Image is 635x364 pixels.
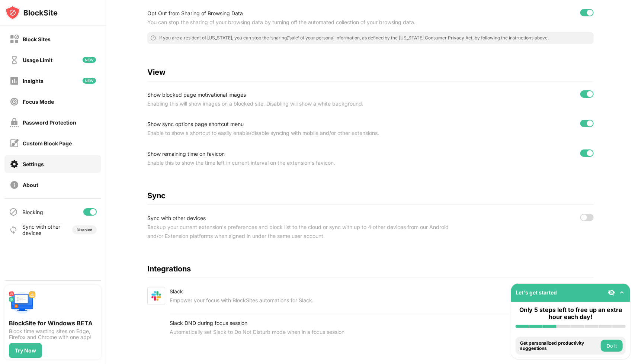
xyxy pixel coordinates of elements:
img: error-circle-outline.svg [150,35,156,41]
img: sync-icon.svg [9,225,18,234]
div: Automatically set Slack to Do Not Disturb mode when in a focus session [170,328,466,336]
div: Backup your current extension's preferences and block list to the cloud or sync with up to 4 othe... [147,223,460,241]
div: Sync with other devices [147,214,460,223]
img: eye-not-visible.svg [608,289,615,296]
div: About [23,182,38,188]
img: insights-off.svg [10,76,19,86]
div: Insights [23,78,44,84]
div: If you are a resident of [US_STATE], you can stop the ‘sharing’/’sale’ of your personal informati... [159,35,549,41]
div: Custom Block Page [23,140,72,146]
div: Enable this to show the time left in current interval on the extension's favicon. [147,158,460,167]
img: time-usage-off.svg [10,55,19,65]
div: Block time wasting sites on Edge, Firefox and Chrome with one app! [9,328,97,340]
div: Show blocked page motivational images [147,90,460,99]
div: Enabling this will show images on a blocked site. Disabling will show a white background. [147,99,460,108]
img: block-off.svg [10,35,19,44]
div: Integrations [147,264,594,273]
div: Let's get started [516,289,557,296]
div: Usage Limit [23,57,52,63]
div: Show sync options page shortcut menu [147,120,460,129]
img: about-off.svg [10,180,19,190]
div: BlockSite for Windows BETA [9,319,97,327]
div: Blocking [22,209,43,215]
div: Enable to show a shortcut to easily enable/disable syncing with mobile and/or other extensions. [147,129,460,138]
div: Settings [23,161,44,167]
div: Get personalized productivity suggestions [520,341,599,351]
div: You can stop the sharing of your browsing data by turning off the automated collection of your br... [147,18,460,27]
img: omni-setup-toggle.svg [618,289,626,296]
img: slack.svg [147,287,165,305]
div: Block Sites [23,36,51,42]
button: Do it [601,340,623,352]
img: customize-block-page-off.svg [10,139,19,148]
div: View [147,68,594,77]
div: Focus Mode [23,99,54,105]
div: Try Now [15,348,36,354]
img: blocking-icon.svg [9,207,18,216]
img: new-icon.svg [83,78,96,84]
div: Disabled [77,228,92,232]
img: settings-on.svg [10,160,19,169]
div: Slack [170,287,314,296]
img: password-protection-off.svg [10,118,19,127]
div: Slack DND during focus session [170,319,466,328]
div: Password Protection [23,119,76,126]
div: Show remaining time on favicon [147,149,460,158]
img: focus-off.svg [10,97,19,106]
div: Only 5 steps left to free up an extra hour each day! [516,306,626,320]
div: Sync [147,191,594,200]
img: new-icon.svg [83,57,96,63]
img: push-desktop.svg [9,290,36,316]
div: Opt Out from Sharing of Browsing Data [147,9,460,18]
img: logo-blocksite.svg [5,5,58,20]
div: Sync with other devices [22,223,61,236]
div: Empower your focus with BlockSites automations for Slack. [170,296,314,305]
